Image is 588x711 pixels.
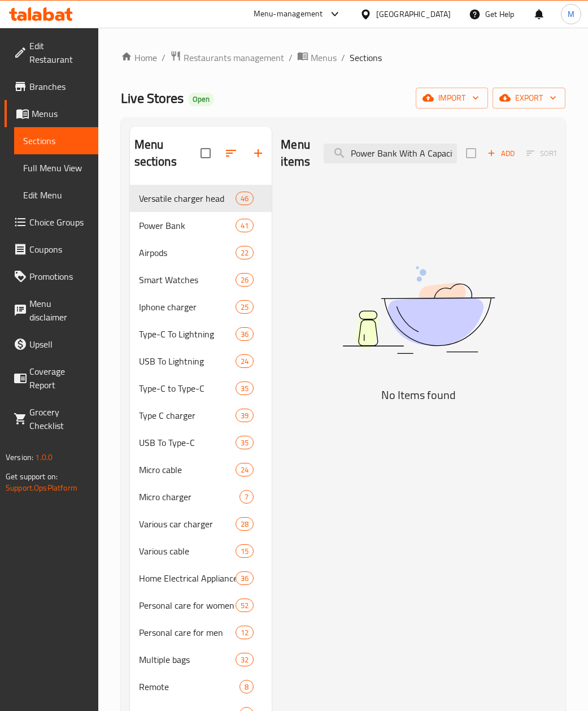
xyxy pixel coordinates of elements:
[130,212,272,239] div: Power Bank41
[236,354,254,368] div: items
[236,329,253,340] span: 36
[281,386,556,404] h5: No Items found
[236,192,254,205] div: items
[425,91,479,105] span: import
[236,626,254,639] div: items
[297,50,337,65] a: Menus
[6,469,58,484] span: Get support on:
[29,337,89,351] span: Upsell
[5,236,98,263] a: Coupons
[14,154,98,181] a: Full Menu View
[236,248,253,258] span: 22
[236,463,254,476] div: items
[130,565,272,592] div: Home Electrical Appliances36
[130,266,272,293] div: Smart Watches26
[236,437,253,448] span: 35
[130,429,272,456] div: USB To Type-C35
[162,51,165,64] li: /
[134,136,201,170] h2: Menu sections
[139,436,236,449] span: USB To Type-C
[376,8,451,20] div: [GEOGRAPHIC_DATA]
[502,91,556,105] span: export
[130,320,272,348] div: Type-C To Lightning36
[350,51,382,64] span: Sections
[519,145,565,162] span: Select section first
[139,273,236,287] span: Smart Watches
[121,85,184,111] span: Live Stores
[236,573,253,584] span: 36
[254,7,323,21] div: Menu-management
[14,181,98,209] a: Edit Menu
[236,517,254,531] div: items
[493,88,565,109] button: export
[239,490,254,504] div: items
[139,300,236,314] span: Iphone charger
[29,215,89,229] span: Choice Groups
[23,134,89,148] span: Sections
[139,381,236,395] span: Type-C to Type-C
[121,51,157,64] a: Home
[32,107,89,120] span: Menus
[139,544,236,558] span: Various cable
[139,463,236,476] span: Micro cable
[236,546,253,557] span: 15
[139,246,236,259] span: Airpods
[486,147,516,160] span: Add
[130,673,272,700] div: Remote8
[139,653,236,666] span: Multiple bags
[188,94,214,104] span: Open
[236,193,253,204] span: 46
[341,51,345,64] li: /
[236,519,253,530] span: 28
[236,383,253,394] span: 35
[236,654,253,665] span: 32
[130,537,272,565] div: Various cable15
[29,242,89,256] span: Coupons
[281,136,310,170] h2: Menu items
[236,356,253,367] span: 24
[35,450,53,465] span: 1.0.0
[130,619,272,646] div: Personal care for men12
[5,358,98,398] a: Coverage Report
[236,275,253,285] span: 26
[289,51,293,64] li: /
[139,517,236,531] div: Various car charger
[29,39,89,66] span: Edit Restaurant
[139,680,240,693] span: Remote
[23,161,89,175] span: Full Menu View
[416,88,488,109] button: import
[236,220,253,231] span: 41
[130,456,272,483] div: Micro cable24
[130,185,272,212] div: Versatile charger head46
[29,297,89,324] span: Menu disclaimer
[6,450,33,465] span: Version:
[139,354,236,368] span: USB To Lightning
[236,653,254,666] div: items
[240,492,253,502] span: 7
[29,405,89,432] span: Grocery Checklist
[236,302,253,313] span: 25
[5,209,98,236] a: Choice Groups
[139,409,236,422] span: Type C charger
[139,219,236,232] span: Power Bank
[139,571,236,585] span: Home Electrical Appliances
[130,483,272,510] div: Micro charger7
[6,480,77,495] a: Support.OpsPlatform
[5,100,98,127] a: Menus
[23,188,89,202] span: Edit Menu
[29,365,89,392] span: Coverage Report
[121,50,565,65] nav: breadcrumb
[281,237,556,383] img: dish.svg
[139,192,236,205] span: Versatile charger head
[130,239,272,266] div: Airpods22
[5,290,98,331] a: Menu disclaimer
[483,145,519,162] button: Add
[130,402,272,429] div: Type C charger39
[130,375,272,402] div: Type-C to Type-C35
[130,592,272,619] div: Personal care for women52
[236,600,253,611] span: 52
[184,51,284,64] span: Restaurants management
[139,327,236,341] span: Type-C To Lightning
